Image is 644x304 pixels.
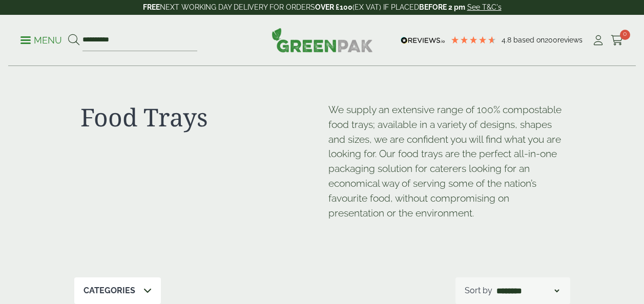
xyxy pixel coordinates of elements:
[20,34,62,47] p: Menu
[611,35,624,46] i: Cart
[143,3,160,11] strong: FREE
[419,3,465,11] strong: BEFORE 2 pm
[84,285,135,297] p: Categories
[20,34,62,45] a: Menu
[513,36,545,44] span: Based on
[328,102,564,220] p: We supply an extensive range of 100% compostable food trays; available in a variety of designs, s...
[401,37,445,44] img: REVIEWS.io
[494,285,561,297] select: Shop order
[557,36,583,44] span: reviews
[465,285,492,297] p: Sort by
[315,3,352,11] strong: OVER £100
[467,3,502,11] a: See T&C's
[592,35,605,46] i: My Account
[502,36,513,44] span: 4.8
[545,36,557,44] span: 200
[80,102,316,132] h1: Food Trays
[450,35,496,45] div: 4.79 Stars
[272,28,373,52] img: GreenPak Supplies
[611,33,624,48] a: 0
[620,30,630,40] span: 0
